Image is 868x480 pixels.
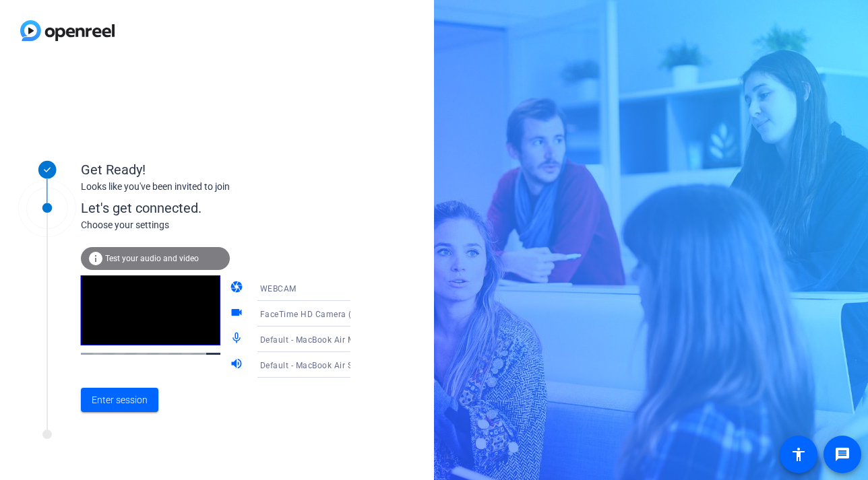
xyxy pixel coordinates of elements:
span: Default - MacBook Air Microphone (Built-in) [260,334,431,345]
mat-icon: videocam [230,306,246,322]
mat-icon: accessibility [790,446,807,462]
div: Let's get connected. [81,198,378,218]
span: Test your audio and video [105,254,199,263]
div: Looks like you've been invited to join [81,180,350,194]
span: Default - MacBook Air Speakers (Built-in) [260,359,420,370]
span: Enter session [92,393,148,407]
span: FaceTime HD Camera (C4E1:9BFB) [260,308,398,319]
span: WEBCAM [260,284,297,294]
mat-icon: camera [230,280,246,296]
button: Enter session [81,388,158,412]
mat-icon: mic_none [230,331,246,347]
div: Get Ready! [81,160,350,180]
mat-icon: info [88,250,104,267]
div: Choose your settings [81,218,378,232]
mat-icon: message [834,446,850,462]
mat-icon: volume_up [230,357,246,373]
